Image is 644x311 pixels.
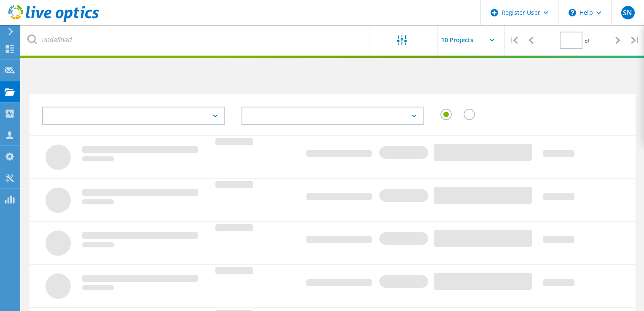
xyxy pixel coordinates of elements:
span: SN [623,9,632,16]
a: Live Optics Dashboard [8,18,99,24]
input: undefined [21,25,370,55]
svg: \n [569,9,576,16]
div: | [505,25,522,55]
div: | [627,25,644,55]
span: of [585,37,589,44]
